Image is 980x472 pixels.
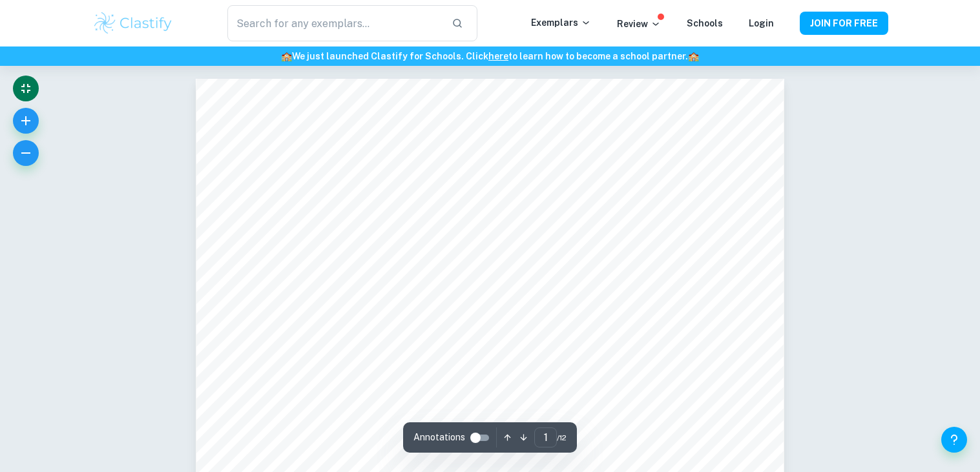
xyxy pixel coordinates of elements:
[92,10,174,36] img: Clastify logo
[413,431,465,444] span: Annotations
[800,12,888,35] button: JOIN FOR FREE
[531,15,591,30] p: Exemplars
[687,18,723,28] a: Schools
[941,427,967,453] button: Help and Feedback
[688,51,699,61] span: 🏫
[488,51,508,61] a: here
[749,18,774,28] a: Login
[617,17,661,31] p: Review
[3,49,977,63] h6: We just launched Clastify for Schools. Click to learn how to become a school partner.
[281,51,292,61] span: 🏫
[557,432,567,444] span: / 12
[13,76,39,101] button: Exit fullscreen
[227,5,441,41] input: Search for any exemplars...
